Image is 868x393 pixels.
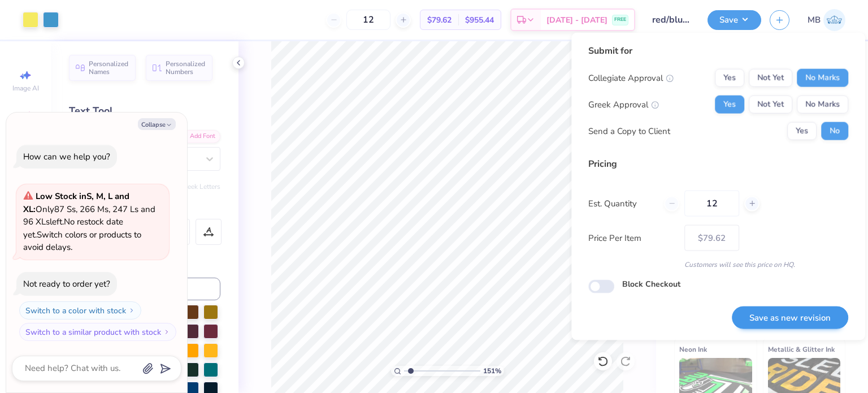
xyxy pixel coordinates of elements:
button: Save as new revision [732,306,848,329]
button: Not Yet [749,96,792,114]
button: Collapse [138,118,176,130]
img: Marianne Bagtang [823,9,845,31]
span: $955.44 [465,14,494,26]
span: Only 87 Ss, 266 Ms, 247 Ls and 96 XLs left. Switch colors or products to avoid delays. [23,191,155,253]
button: No Marks [797,96,848,114]
a: MB [808,9,845,31]
div: Submit for [588,44,848,58]
div: Customers will see this price on HQ. [588,260,848,270]
span: 151 % [483,366,501,376]
input: – – [346,10,390,30]
button: Switch to a color with stock [19,301,141,319]
img: Switch to a color with stock [128,307,135,314]
span: Metallic & Glitter Ink [768,343,835,355]
input: Untitled Design [644,8,699,31]
div: Pricing [588,157,848,171]
button: Save [708,10,761,30]
div: Send a Copy to Client [588,124,670,137]
span: [DATE] - [DATE] [546,14,607,26]
button: Yes [787,122,817,140]
strong: Low Stock in S, M, L and XL : [23,191,129,215]
input: – – [684,191,739,217]
div: How can we help you? [23,151,110,162]
div: Not ready to order yet? [23,278,110,290]
div: Greek Approval [588,98,659,111]
span: Neon Ink [679,343,707,355]
span: $79.62 [427,14,452,26]
button: No Marks [797,69,848,87]
div: Add Font [176,130,220,143]
span: No restock date yet. [23,216,123,240]
button: Switch to a similar product with stock [19,323,176,341]
button: Not Yet [749,69,792,87]
span: Image AI [12,84,39,93]
span: MB [808,14,821,27]
div: Collegiate Approval [588,71,674,84]
div: Text Tool [69,103,220,119]
button: Yes [715,96,744,114]
span: Personalized Names [89,60,129,76]
label: Est. Quantity [588,197,656,210]
label: Price Per Item [588,231,676,244]
span: Personalized Numbers [166,60,206,76]
label: Block Checkout [622,278,680,290]
button: Yes [715,69,744,87]
button: No [821,122,848,140]
span: FREE [614,16,626,24]
img: Switch to a similar product with stock [163,329,170,335]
